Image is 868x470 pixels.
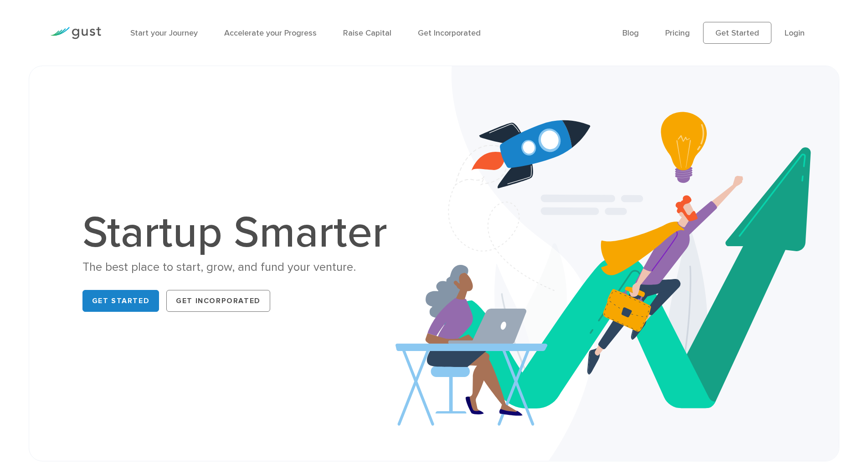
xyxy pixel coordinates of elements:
a: Raise Capital [343,28,391,38]
a: Accelerate your Progress [224,28,317,38]
a: Login [785,28,805,38]
a: Get Started [82,290,159,312]
img: Startup Smarter Hero [395,66,839,461]
a: Get Incorporated [418,28,481,38]
a: Get Incorporated [166,290,270,312]
a: Blog [622,28,639,38]
a: Start your Journey [130,28,198,38]
img: Gust Logo [50,27,101,39]
a: Get Started [703,22,771,44]
a: Pricing [665,28,690,38]
div: The best place to start, grow, and fund your venture. [82,259,397,275]
h1: Startup Smarter [82,211,397,255]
